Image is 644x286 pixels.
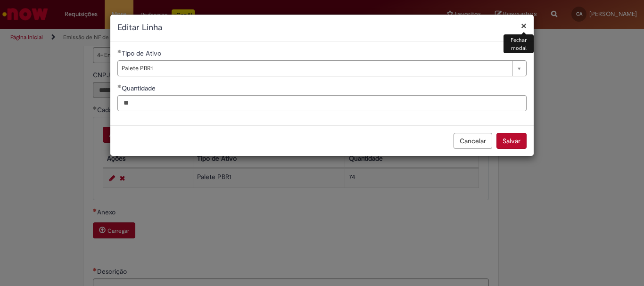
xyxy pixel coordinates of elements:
[117,49,122,53] span: Obrigatório Preenchido
[496,133,527,149] button: Salvar
[122,49,163,57] span: Tipo de Ativo
[521,21,527,31] button: Fechar modal
[122,61,507,76] span: Palete PBR1
[122,84,157,92] span: Quantidade
[117,84,122,88] span: Obrigatório Preenchido
[504,34,534,53] div: Fechar modal
[117,95,527,111] input: Quantidade
[454,133,492,149] button: Cancelar
[117,22,527,34] h2: Editar Linha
